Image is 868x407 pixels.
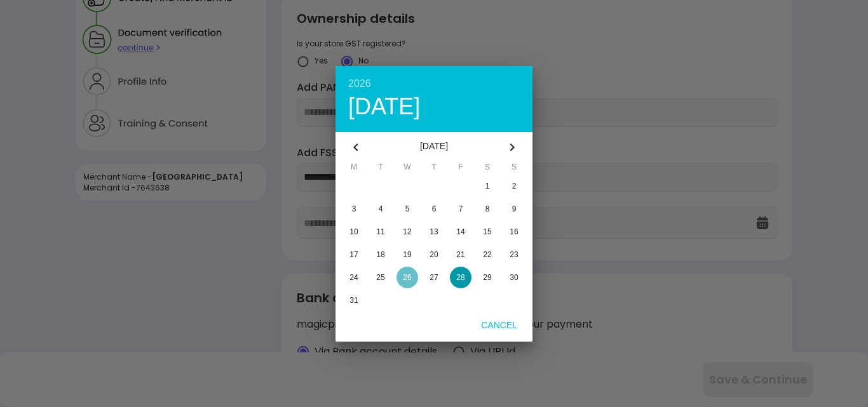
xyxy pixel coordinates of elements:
button: 2 [501,175,527,197]
button: 14 [447,221,474,243]
button: 21 [447,244,474,265]
button: 6 [421,198,447,220]
button: 30 [501,267,527,288]
span: 8 [485,204,490,213]
span: 18 [376,250,384,259]
span: 27 [430,273,438,282]
span: 17 [349,250,358,259]
button: 28 [447,267,474,288]
span: 20 [430,250,438,259]
span: 3 [352,204,356,213]
span: 16 [510,227,518,236]
button: 25 [367,267,394,288]
span: 23 [510,250,518,259]
span: 14 [456,227,465,236]
span: 31 [349,296,358,305]
button: 20 [421,244,447,265]
span: 13 [430,227,438,236]
span: T [367,163,394,175]
button: 31 [341,290,367,311]
span: 7 [459,204,463,213]
button: 27 [421,267,447,288]
button: 16 [501,221,527,243]
span: 21 [456,250,465,259]
button: 13 [421,221,447,243]
button: 8 [474,198,501,220]
span: 9 [512,204,517,213]
button: 7 [447,198,474,220]
button: 10 [341,221,367,243]
span: 19 [403,250,411,259]
span: 4 [379,204,383,213]
div: 2026 [348,79,520,89]
span: 22 [483,250,491,259]
button: Cancel [471,314,527,337]
span: 15 [483,227,491,236]
button: 15 [474,221,501,243]
button: 11 [367,221,394,243]
span: T [421,163,447,175]
span: 11 [376,227,384,236]
button: 19 [394,244,421,265]
div: [DATE] [371,132,497,163]
button: 12 [394,221,421,243]
button: 29 [474,267,501,288]
span: 25 [376,273,384,282]
span: 26 [403,273,411,282]
span: 2 [512,182,517,190]
button: 5 [394,198,421,220]
div: [DATE] [348,95,520,118]
button: 22 [474,244,501,265]
span: F [447,163,474,175]
span: 10 [349,227,358,236]
button: 24 [341,267,367,288]
button: 17 [341,244,367,265]
button: 26 [394,267,421,288]
button: 3 [341,198,367,220]
span: 28 [456,273,465,282]
button: 23 [501,244,527,265]
span: 29 [483,273,491,282]
span: 6 [432,204,437,213]
button: 1 [474,175,501,197]
button: 4 [367,198,394,220]
span: Cancel [471,320,527,330]
span: 24 [349,273,358,282]
span: 5 [405,204,410,213]
span: 12 [403,227,411,236]
span: W [394,163,421,175]
span: M [341,163,367,175]
span: S [474,163,501,175]
button: 18 [367,244,394,265]
span: 30 [510,273,518,282]
span: S [501,163,527,175]
button: 9 [501,198,527,220]
span: 1 [485,182,490,190]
